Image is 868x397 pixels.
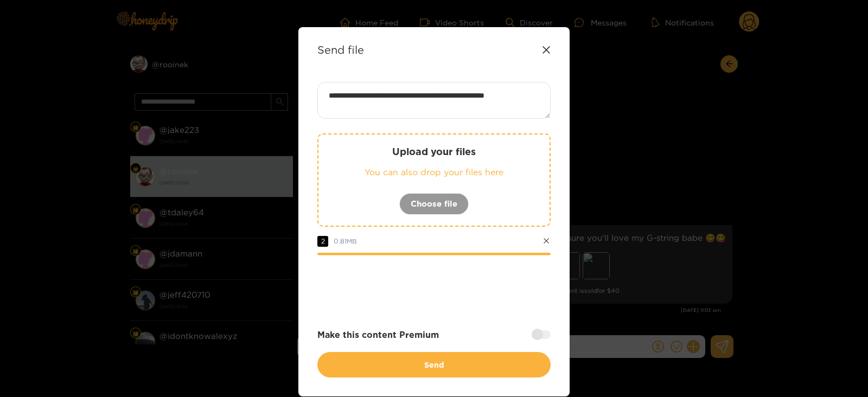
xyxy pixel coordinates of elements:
p: Upload your files [340,145,528,158]
span: 2 [317,236,328,247]
button: Choose file [399,193,469,215]
p: You can also drop your files here [340,166,528,178]
strong: Make this content Premium [317,329,439,341]
button: Send [317,352,551,377]
strong: Send file [317,43,364,56]
span: 0.81 MB [334,238,357,245]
